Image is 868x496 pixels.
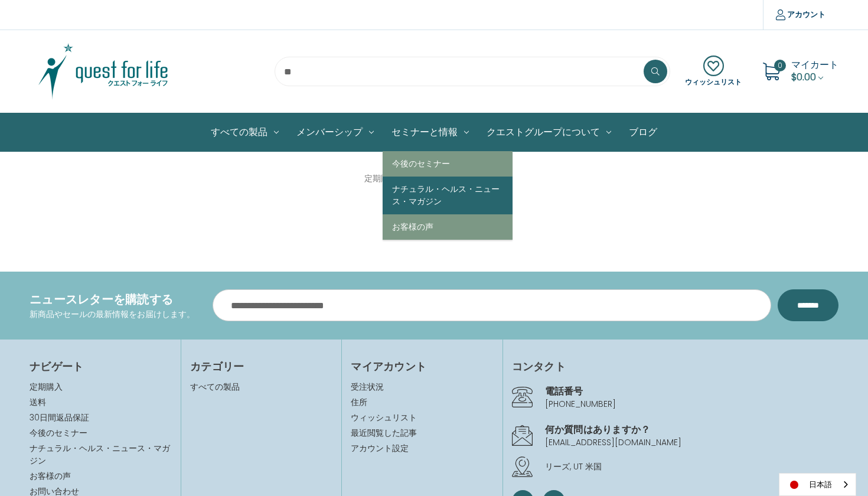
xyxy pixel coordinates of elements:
[30,470,71,482] a: お客様の声
[620,113,666,151] a: ブログ
[383,151,513,177] a: 今後のセミナー
[545,398,616,410] a: [PHONE_NUMBER]
[351,358,493,374] h4: マイアカウント
[685,56,742,87] a: ウィッシュリスト
[288,113,383,151] a: メンバーシップ
[545,461,838,473] p: リーズ, UT 米国
[779,474,856,495] a: 日本語
[190,381,240,393] a: すべての製品
[545,436,681,448] a: [EMAIL_ADDRESS][DOMAIN_NAME]
[351,396,493,409] a: 住所
[30,291,195,308] h4: ニュースレターを購読する
[512,358,838,374] h4: コンタクト
[30,396,46,408] a: 送料
[791,58,838,84] a: Cart with 0 items
[30,442,170,466] a: ナチュラル・ヘルス・ニュース・マガジン
[364,172,397,185] a: 定期購入
[351,442,493,455] a: アカウント設定
[791,58,838,71] span: マイカート
[383,113,478,151] a: セミナーと情報
[351,427,493,439] a: 最近閲覧した記事
[478,113,620,151] a: クエストグループについて
[202,113,288,151] a: All Products
[30,412,89,423] a: 30日間返品保証
[779,473,856,496] div: Language
[545,422,838,436] h4: 何か質問はありますか？
[190,358,332,374] h4: カテゴリー
[30,308,195,321] p: 新商品やセールの最新情報をお届けします。
[774,60,786,71] span: 0
[30,358,172,374] h4: ナビゲート
[545,384,838,398] h4: 電話番号
[383,214,513,240] a: お客様の声
[383,177,513,214] a: ナチュラル・ヘルス・ニュース・マガジン
[30,427,87,439] a: 今後のセミナー
[791,70,816,84] span: $0.00
[30,42,177,101] img: クエスト・グループ
[779,473,856,496] aside: Language selected: 日本語
[30,381,63,393] a: 定期購入
[351,412,493,424] a: ウィッシュリスト
[351,381,493,393] a: 受注状況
